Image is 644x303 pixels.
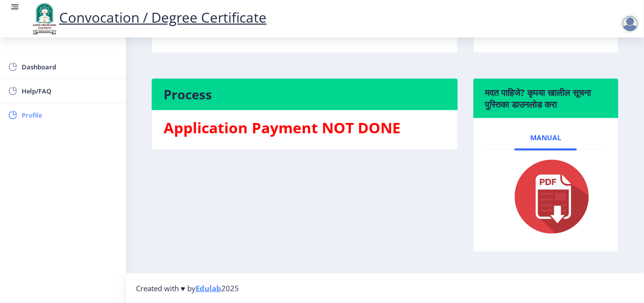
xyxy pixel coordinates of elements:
span: Created with ♥ by 2025 [136,283,239,293]
a: Edulab [196,283,221,293]
h4: Process [164,87,446,102]
span: Dashboard [22,61,118,73]
span: Manual [530,134,561,142]
img: logo [30,2,59,35]
a: Manual [514,126,577,150]
h6: मदत पाहिजे? कृपया खालील सूचना पुस्तिका डाउनलोड करा [485,87,607,110]
a: Convocation / Degree Certificate [30,8,267,27]
h3: Application Payment NOT DONE [164,118,446,138]
span: Profile [22,109,118,121]
img: pdf.png [500,157,591,236]
span: Help/FAQ [22,85,118,97]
